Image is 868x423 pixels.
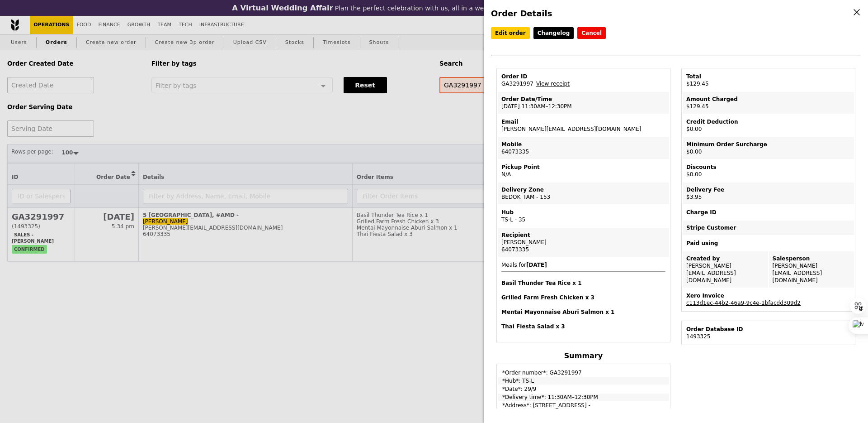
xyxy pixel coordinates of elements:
div: Credit Deduction [686,118,850,125]
div: Total [686,73,850,80]
td: [PERSON_NAME] [EMAIL_ADDRESS][DOMAIN_NAME] [769,251,854,288]
div: Delivery Fee [686,186,850,193]
a: View receipt [536,81,570,87]
td: GA3291997 [498,69,669,91]
div: Created by [686,255,764,262]
a: Edit order [491,27,530,39]
button: Cancel [577,27,606,39]
b: [DATE] [526,262,547,268]
span: Order Details [491,9,552,18]
a: Changelog [533,27,574,39]
div: Email [501,118,665,125]
div: Order Date/Time [501,96,665,103]
td: *Address*: [STREET_ADDRESS] - [498,402,669,409]
td: TS-L - 35 [498,205,669,227]
div: 64073335 [501,246,665,253]
div: Discounts [686,163,850,171]
div: Amount Charged [686,96,850,103]
td: *Hub*: TS-L [498,377,669,385]
div: Mobile [501,141,665,148]
div: Hub [501,209,665,216]
td: N/A [498,160,669,182]
div: Paid using [686,240,850,247]
div: Order ID [501,73,665,80]
td: $3.95 [683,183,854,204]
td: BEDOK_TAM - 153 [498,183,669,204]
td: $129.45 [683,69,854,91]
span: Meals for [501,262,665,330]
div: Order Database ID [686,326,850,333]
a: c113d1ec-44b2-46a9-9c4e-1bfacdd309d2 [686,300,801,306]
td: [DATE] 11:30AM–12:30PM [498,92,669,114]
div: Stripe Customer [686,224,850,231]
div: Xero Invoice [686,292,850,299]
td: [PERSON_NAME][EMAIL_ADDRESS][DOMAIN_NAME] [498,115,669,136]
td: $0.00 [683,160,854,182]
h4: Mentai Mayonnaise Aburi Salmon x 1 [501,308,665,316]
div: Delivery Zone [501,186,665,193]
div: Salesperson [773,255,851,262]
td: *Date*: 29/9 [498,385,669,393]
td: $0.00 [683,137,854,159]
td: $0.00 [683,115,854,136]
h4: Grilled Farm Fresh Chicken x 3 [501,294,665,301]
h4: Summary [496,351,670,360]
div: Charge ID [686,209,850,216]
td: 64073335 [498,137,669,159]
div: Pickup Point [501,163,665,171]
div: Recipient [501,231,665,239]
td: [PERSON_NAME] [EMAIL_ADDRESS][DOMAIN_NAME] [683,251,768,288]
td: *Delivery time*: 11:30AM–12:30PM [498,394,669,401]
td: 1493325 [683,322,854,344]
h4: Basil Thunder Tea Rice x 1 [501,279,665,287]
td: *Order number*: GA3291997 [498,365,669,376]
div: [PERSON_NAME] [501,239,665,246]
h4: Thai Fiesta Salad x 3 [501,323,665,330]
td: $129.45 [683,92,854,114]
span: – [533,81,536,87]
div: Minimum Order Surcharge [686,141,850,148]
